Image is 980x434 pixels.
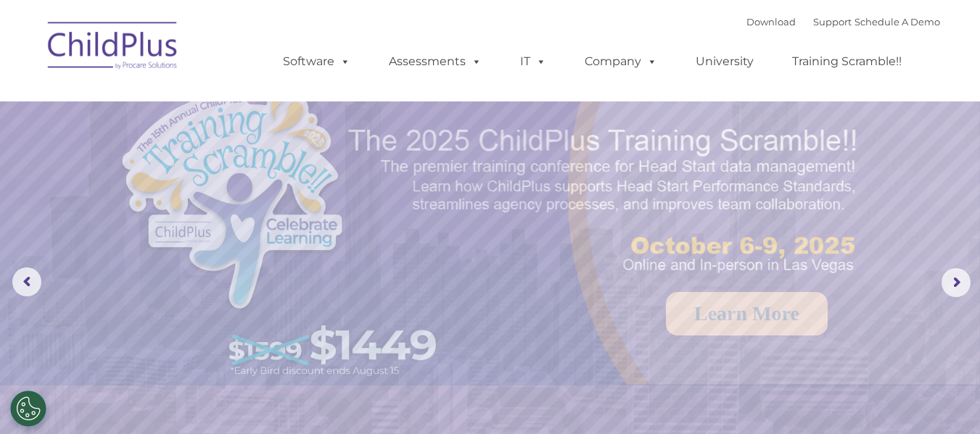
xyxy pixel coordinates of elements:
iframe: Chat Widget [743,277,980,434]
a: Request a Demo [31,291,222,334]
button: Cookies Settings [10,391,46,427]
a: University [681,47,768,76]
a: Software [268,47,365,76]
a: Training Scramble!! [778,47,916,76]
a: Download [746,16,796,28]
a: Company [570,47,672,76]
img: ChildPlus by Procare Solutions [41,12,186,84]
a: Support [813,16,852,28]
span: Last name [202,96,246,107]
span: Phone number [202,155,263,166]
font: | [746,16,940,28]
a: IT [506,47,561,76]
a: Assessments [374,47,496,76]
rs-layer: Boost your productivity and streamline your success in ChildPlus Online! [677,122,968,249]
a: Schedule A Demo [855,16,940,28]
rs-layer: The Future of ChildPlus is Here! [31,112,344,272]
